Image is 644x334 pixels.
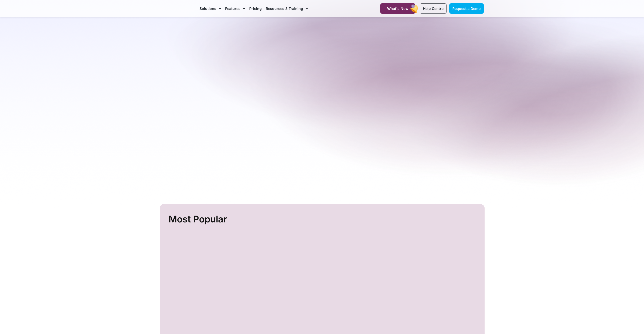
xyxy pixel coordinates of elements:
h2: Most Popular [169,212,477,227]
img: CareMaster Logo [160,5,195,12]
a: Help Centre [420,3,447,14]
a: Request a Demo [449,3,484,14]
span: Help Centre [423,6,443,11]
span: Request a Demo [452,6,481,11]
a: What's New [380,3,415,14]
span: What's New [387,6,408,11]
